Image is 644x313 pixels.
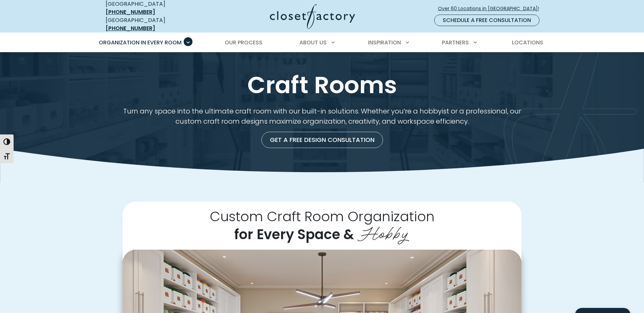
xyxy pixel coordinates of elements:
span: Our Process [225,39,262,46]
a: [PHONE_NUMBER] [106,24,155,32]
span: About Us [299,39,327,46]
span: Inspiration [368,39,401,46]
div: [GEOGRAPHIC_DATA] [106,16,204,33]
span: Locations [512,39,543,46]
span: Over 60 Locations in [GEOGRAPHIC_DATA]! [438,5,545,12]
a: Get a Free Design Consultation [261,132,383,148]
h1: Craft Rooms [104,72,540,98]
span: Organization in Every Room [99,39,182,46]
span: Custom Craft Room Organization [210,207,435,226]
span: Hobby [357,218,410,245]
span: Partners [442,39,469,46]
img: Closet Factory Logo [270,4,355,29]
a: Over 60 Locations in [GEOGRAPHIC_DATA]! [438,3,545,15]
p: Turn any space into the ultimate craft room with our built-in solutions. Whether you’re a hobbyis... [123,106,521,126]
nav: Primary Menu [94,33,550,52]
a: [PHONE_NUMBER] [106,8,155,16]
a: Schedule a Free Consultation [434,15,539,26]
span: for Every Space & [234,225,354,244]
